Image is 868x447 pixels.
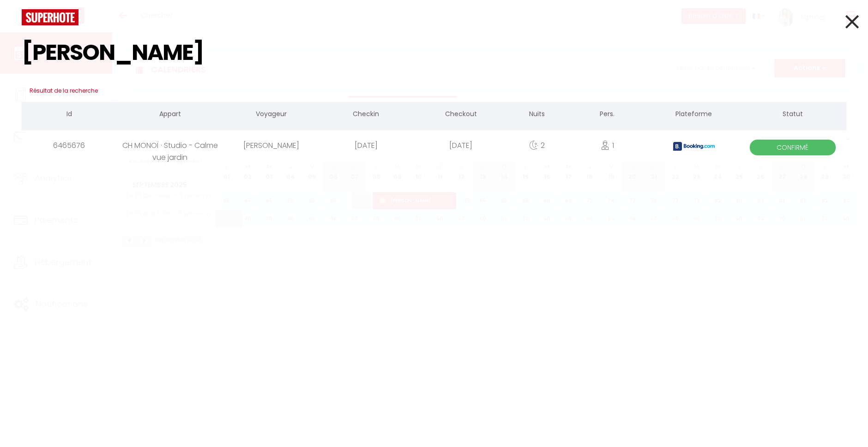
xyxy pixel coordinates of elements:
[566,102,649,128] th: Pers.
[648,102,739,128] th: Plateforme
[413,102,508,128] th: Checkout
[22,130,116,160] div: 6465676
[22,102,116,128] th: Id
[739,102,846,128] th: Statut
[224,130,319,160] div: [PERSON_NAME]
[319,102,413,128] th: Checkin
[116,130,223,160] div: CH MONOÏ · Studio - Calme vue jardin
[673,142,715,151] img: booking2.png
[566,130,649,160] div: 1
[22,25,846,80] input: Tapez pour rechercher...
[508,130,566,160] div: 2
[829,406,861,440] iframe: Chat
[22,9,78,25] img: logo
[413,130,508,160] div: [DATE]
[116,102,223,128] th: Appart
[508,102,566,128] th: Nuits
[7,4,35,31] button: Ouvrir le widget de chat LiveChat
[22,80,846,102] h3: Résultat de la recherche
[319,130,413,160] div: [DATE]
[750,140,836,155] span: Confirmé
[224,102,319,128] th: Voyageur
